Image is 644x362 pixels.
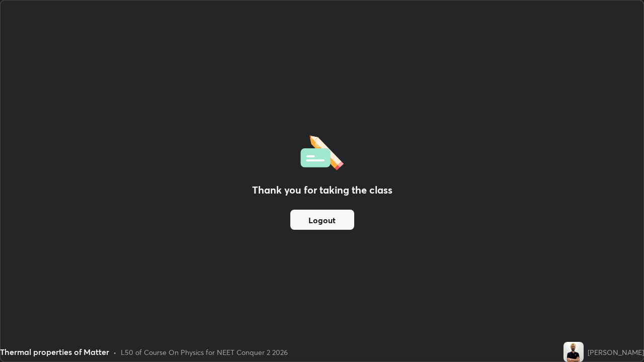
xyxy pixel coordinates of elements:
div: • [113,347,117,357]
h2: Thank you for taking the class [252,183,392,198]
img: 005cbbf573f34bd8842bca7b046eec8b.jpg [563,342,584,362]
div: L50 of Course On Physics for NEET Conquer 2 2026 [121,347,288,357]
div: [PERSON_NAME] [588,347,644,357]
button: Logout [290,210,354,230]
img: offlineFeedback.1438e8b3.svg [300,132,344,170]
